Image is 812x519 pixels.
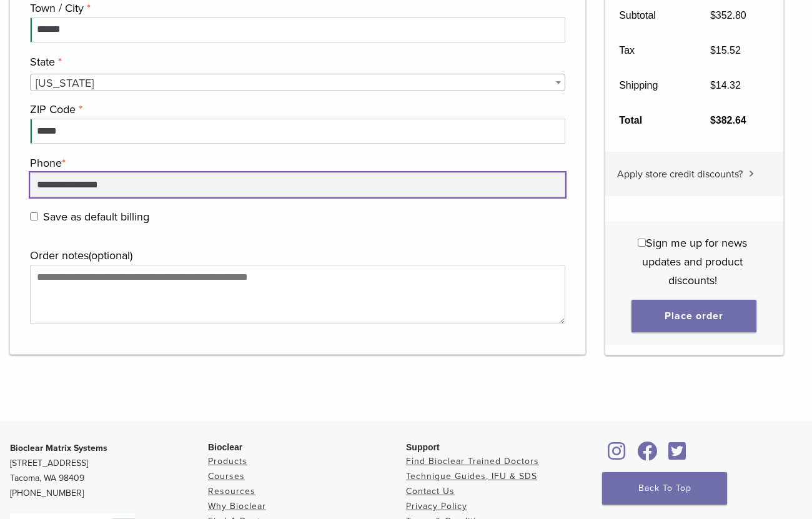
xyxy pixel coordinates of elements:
span: $ [710,9,716,20]
a: Bioclear [633,449,661,462]
label: Save as default billing [30,207,562,226]
input: Sign me up for news updates and product discounts! [638,238,646,246]
a: Resources [208,486,255,497]
img: caret.svg [749,170,754,176]
th: Tax [605,32,696,67]
span: (optional) [89,249,132,262]
a: Contact Us [406,486,455,497]
label: State [30,52,562,71]
a: Technique Guides, IFU & SDS [406,471,537,482]
span: $ [710,79,716,90]
label: Phone [30,154,562,172]
p: [STREET_ADDRESS] Tacoma, WA 98409 [PHONE_NUMBER] [10,441,208,501]
a: Products [208,456,247,467]
a: Find Bioclear Trained Doctors [406,456,539,467]
th: Total [605,102,696,137]
bdi: 14.32 [710,79,741,90]
span: Sign me up for news updates and product discounts! [642,235,747,287]
a: Why Bioclear [208,501,266,512]
label: ZIP Code [30,100,562,119]
a: Privacy Policy [406,501,467,512]
span: Support [406,442,440,452]
a: Back To Top [602,472,727,505]
span: State [30,74,565,91]
a: Bioclear [664,449,690,462]
bdi: 15.52 [710,44,741,55]
span: Apply store credit discounts? [617,167,743,180]
bdi: 352.80 [710,9,746,20]
input: Save as default billing [30,212,38,220]
strong: Bioclear Matrix Systems [10,443,107,453]
a: Bioclear [604,449,630,462]
a: Courses [208,471,245,482]
bdi: 382.64 [710,114,746,125]
span: Texas [31,74,565,92]
button: Place order [631,299,756,332]
span: $ [710,114,716,125]
span: Bioclear [208,442,242,452]
span: $ [710,44,716,55]
label: Order notes [30,246,562,265]
th: Shipping [605,67,696,102]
